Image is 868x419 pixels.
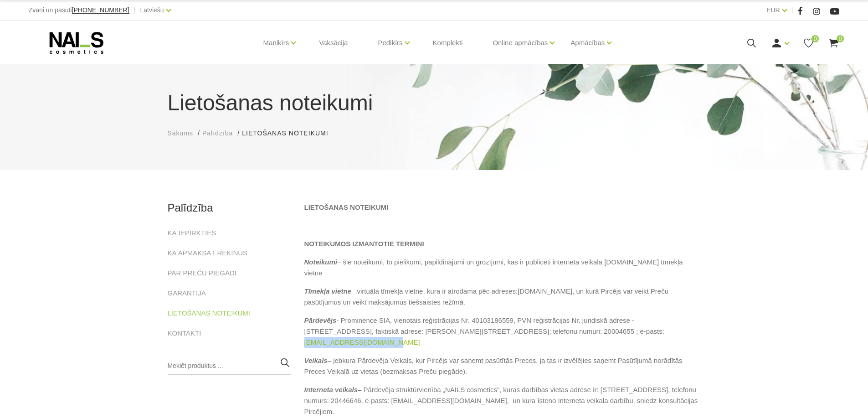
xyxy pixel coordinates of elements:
span: 0 [837,35,844,42]
a: Pedikīrs [378,25,402,61]
a: Komplekti [426,21,470,65]
a: Vaksācija [312,21,355,65]
span: Palīdzība [202,129,233,137]
p: – Pārdevēja struktūrvienība „NAILS cosmetics”, kuras darbības vietas adrese ir: [STREET_ADDRESS],... [304,384,701,417]
p: – šie noteikumi, to pielikumi, papildinājumi un grozījumi, kas ir publicēti interneta veikala [DO... [304,257,701,279]
input: Meklēt produktus ... [168,357,291,375]
a: LIETOŠANAS NOTEIKUMI [168,308,250,319]
a: Manikīrs [263,25,289,61]
em: Interneta veikals [304,386,358,393]
li: Lietošanas noteikumi [242,129,337,138]
span: | [134,5,136,16]
div: Zvani un pasūti [29,5,129,16]
strong: LIETOŠANAS NOTEIKUMI [304,203,389,211]
a: [EMAIL_ADDRESS][DOMAIN_NAME] [304,337,420,348]
a: KĀ IEPIRKTIES [168,228,216,238]
p: – virtuāla tīmekļa vietne, kura ir atrodama pēc adreses: , un kurā Pircējs var veikt Preču pasūtī... [304,286,701,308]
a: 0 [828,37,839,49]
h1: Lietošanas noteikumi [168,87,701,119]
a: Apmācības [570,25,605,61]
a: PAR PREČU PIEGĀDI [168,268,236,279]
em: Tīmekļa vietne [304,287,351,295]
a: GARANTIJA [168,288,206,299]
a: EUR [766,5,780,16]
a: Palīdzība [202,129,233,138]
p: - Prominence SIA, vienotais reģistrācijas Nr. 40103186559, PVN reģistrācijas Nr. juridiskā adrese... [304,315,701,348]
a: Online apmācības [493,25,548,61]
a: Latviešu [140,5,164,16]
a: KĀ APMAKSĀT RĒĶINUS [168,248,248,259]
em: Pārdevējs [304,316,337,324]
strong: Noteikumi [304,258,338,266]
span: [PHONE_NUMBER] [72,6,129,14]
a: [DOMAIN_NAME] [518,286,572,297]
span: Sākums [168,129,194,137]
strong: NOTEIKUMOS IZMANTOTIE TERMINI [304,240,424,248]
strong: Veikals [304,357,328,364]
a: [PHONE_NUMBER] [72,7,129,14]
a: 0 [803,37,814,49]
h2: Palīdzība [168,202,291,214]
span: 0 [812,35,819,42]
span: | [791,5,793,16]
a: Sākums [168,129,194,138]
p: – jebkura Pārdevēja Veikals, kur Pircējs var saņemt pasūtītās Preces, ja tas ir izvēlējies saņemt... [304,355,701,377]
a: KONTAKTI [168,328,201,339]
